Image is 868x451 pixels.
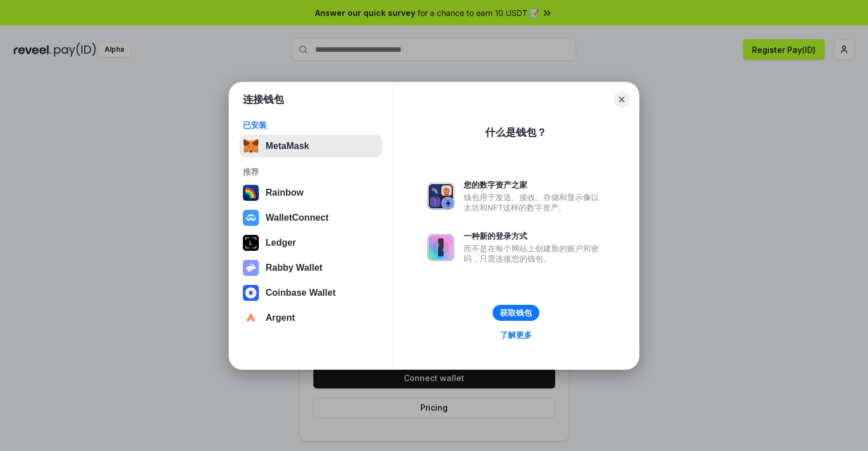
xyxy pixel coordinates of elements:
button: WalletConnect [239,206,382,229]
div: 而不是在每个网站上创建新的账户和密码，只需连接您的钱包。 [464,243,605,264]
button: MetaMask [239,135,382,158]
div: Argent [266,313,295,323]
button: Rainbow [239,181,382,204]
img: svg+xml,%3Csvg%20width%3D%2228%22%20height%3D%2228%22%20viewBox%3D%220%200%2028%2028%22%20fill%3D... [243,210,259,226]
div: Rainbow [266,188,304,198]
h1: 连接钱包 [243,93,284,106]
img: svg+xml,%3Csvg%20width%3D%2228%22%20height%3D%2228%22%20viewBox%3D%220%200%2028%2028%22%20fill%3D... [243,310,259,326]
div: 什么是钱包？ [485,126,547,139]
img: svg+xml,%3Csvg%20width%3D%22120%22%20height%3D%22120%22%20viewBox%3D%220%200%20120%20120%22%20fil... [243,185,259,201]
button: Ledger [239,231,382,254]
div: Ledger [266,238,296,248]
img: svg+xml,%3Csvg%20xmlns%3D%22http%3A%2F%2Fwww.w3.org%2F2000%2Fsvg%22%20width%3D%2228%22%20height%3... [243,235,259,251]
img: svg+xml,%3Csvg%20xmlns%3D%22http%3A%2F%2Fwww.w3.org%2F2000%2Fsvg%22%20fill%3D%22none%22%20viewBox... [427,183,454,210]
div: WalletConnect [266,213,329,223]
button: Close [614,92,630,107]
button: 获取钱包 [493,305,539,321]
button: Rabby Wallet [239,256,382,279]
img: svg+xml,%3Csvg%20xmlns%3D%22http%3A%2F%2Fwww.w3.org%2F2000%2Fsvg%22%20fill%3D%22none%22%20viewBox... [427,234,454,261]
button: Coinbase Wallet [239,282,382,304]
img: svg+xml,%3Csvg%20width%3D%2228%22%20height%3D%2228%22%20viewBox%3D%220%200%2028%2028%22%20fill%3D... [243,285,259,301]
img: svg+xml,%3Csvg%20xmlns%3D%22http%3A%2F%2Fwww.w3.org%2F2000%2Fsvg%22%20fill%3D%22none%22%20viewBox... [243,260,259,276]
div: Coinbase Wallet [266,288,336,298]
div: Rabby Wallet [266,263,323,273]
a: 了解更多 [493,328,539,342]
img: svg+xml,%3Csvg%20fill%3D%22none%22%20height%3D%2233%22%20viewBox%3D%220%200%2035%2033%22%20width%... [243,138,259,154]
div: 已安装 [243,120,379,130]
div: 推荐 [243,167,379,177]
div: 获取钱包 [500,308,532,318]
div: 一种新的登录方式 [464,231,605,241]
div: 钱包用于发送、接收、存储和显示像以太坊和NFT这样的数字资产。 [464,192,605,213]
div: 您的数字资产之家 [464,180,605,190]
div: 了解更多 [500,330,532,340]
div: MetaMask [266,141,309,151]
button: Argent [239,307,382,329]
